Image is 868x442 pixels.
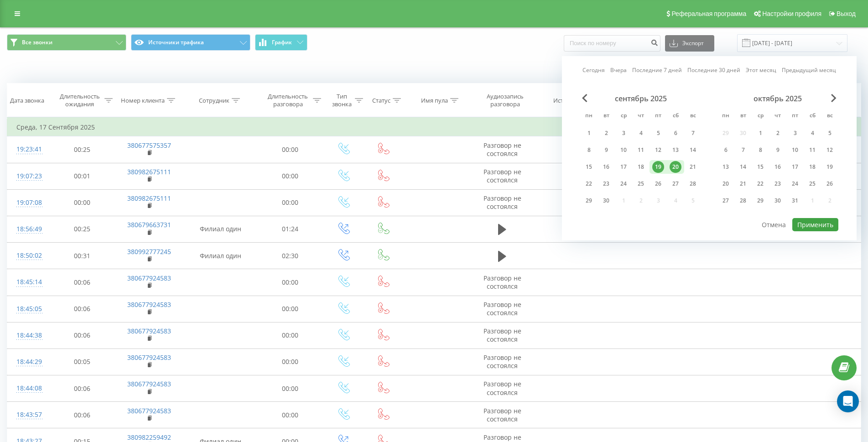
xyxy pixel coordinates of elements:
div: вс 26 окт. 2025 г. [821,177,838,191]
div: 19:07:08 [16,194,40,212]
span: Разговор не состоялся [483,406,521,423]
a: 380677924583 [127,274,171,282]
div: Аудиозапись разговора [479,93,532,108]
a: 380677924583 [127,327,171,335]
div: 6 [720,144,732,156]
div: Тип звонка [332,93,353,108]
div: вс 7 сент. 2025 г. [684,126,702,140]
a: 380677575357 [127,141,171,150]
a: 380679663731 [127,220,171,229]
button: График [255,34,307,51]
div: вс 12 окт. 2025 г. [821,143,838,157]
div: ср 24 сент. 2025 г. [615,177,632,191]
a: 380677924583 [127,380,171,388]
div: 10 [789,144,801,156]
div: 22 [583,178,595,190]
div: 18:43:57 [16,406,40,424]
div: чт 9 окт. 2025 г. [769,143,786,157]
div: пт 31 окт. 2025 г. [786,194,804,208]
div: Источник [553,97,581,104]
div: 5 [824,127,836,139]
div: 8 [583,144,595,156]
a: 380677924583 [127,300,171,309]
div: 31 [789,195,801,207]
div: 2 [600,127,612,139]
div: чт 25 сент. 2025 г. [632,177,650,191]
td: 00:00 [257,375,323,402]
abbr: воскресенье [823,109,837,123]
input: Поиск по номеру [564,35,660,52]
td: 00:25 [49,136,115,163]
a: Последние 30 дней [687,66,740,74]
button: Источники трафика [131,34,250,51]
div: Имя пула [421,97,448,104]
td: 00:00 [257,189,323,216]
div: пт 5 сент. 2025 г. [650,126,667,140]
div: чт 2 окт. 2025 г. [769,126,786,140]
span: Разговор не состоялся [483,353,521,370]
abbr: воскресенье [686,109,700,123]
div: сб 6 сент. 2025 г. [667,126,684,140]
div: 18:50:02 [16,247,40,265]
td: 00:00 [257,163,323,189]
div: 20 [720,178,732,190]
div: вс 21 сент. 2025 г. [684,160,702,174]
div: 2 [772,127,784,139]
div: чт 4 сент. 2025 г. [632,126,650,140]
span: Разговор не состоялся [483,380,521,396]
a: Сегодня [582,66,605,74]
span: Настройки профиля [762,10,821,17]
div: 12 [824,144,836,156]
div: 21 [687,161,699,173]
div: чт 23 окт. 2025 г. [769,177,786,191]
div: Статус [372,97,390,104]
div: 4 [635,127,647,139]
div: 28 [737,195,749,207]
div: пн 29 сент. 2025 г. [580,194,598,208]
div: чт 18 сент. 2025 г. [632,160,650,174]
div: 12 [652,144,664,156]
a: 380982675111 [127,194,171,203]
span: Реферальная программа [671,10,746,17]
div: пн 20 окт. 2025 г. [717,177,734,191]
div: ср 1 окт. 2025 г. [752,126,769,140]
div: 4 [806,127,818,139]
div: сб 13 сент. 2025 г. [667,143,684,157]
div: 18:45:05 [16,300,40,318]
div: 25 [635,178,647,190]
div: вт 30 сент. 2025 г. [598,194,615,208]
div: октябрь 2025 [717,94,838,103]
a: 380677924583 [127,406,171,415]
div: пт 12 сент. 2025 г. [650,143,667,157]
div: пт 17 окт. 2025 г. [786,160,804,174]
div: 24 [618,178,629,190]
div: вт 23 сент. 2025 г. [598,177,615,191]
a: Вчера [610,66,627,74]
abbr: вторник [599,109,613,123]
div: вс 5 окт. 2025 г. [821,126,838,140]
div: Дата звонка [10,97,44,104]
div: 30 [772,195,784,207]
div: 23 [600,178,612,190]
td: 00:01 [49,163,115,189]
div: ср 29 окт. 2025 г. [752,194,769,208]
div: пн 22 сент. 2025 г. [580,177,598,191]
div: 25 [806,178,818,190]
div: вс 28 сент. 2025 г. [684,177,702,191]
div: пн 6 окт. 2025 г. [717,143,734,157]
div: 22 [754,178,766,190]
td: 00:25 [49,216,115,242]
div: 21 [737,178,749,190]
button: Применить [792,218,838,231]
div: 30 [600,195,612,207]
td: 00:06 [49,322,115,348]
div: 16 [600,161,612,173]
div: 18:45:14 [16,273,40,291]
div: 19:23:41 [16,140,40,158]
div: сб 25 окт. 2025 г. [804,177,821,191]
div: Длительность ожидания [57,93,102,108]
td: Филиал один [183,216,257,242]
td: 00:06 [49,269,115,296]
div: вт 21 окт. 2025 г. [734,177,752,191]
div: 7 [687,127,699,139]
